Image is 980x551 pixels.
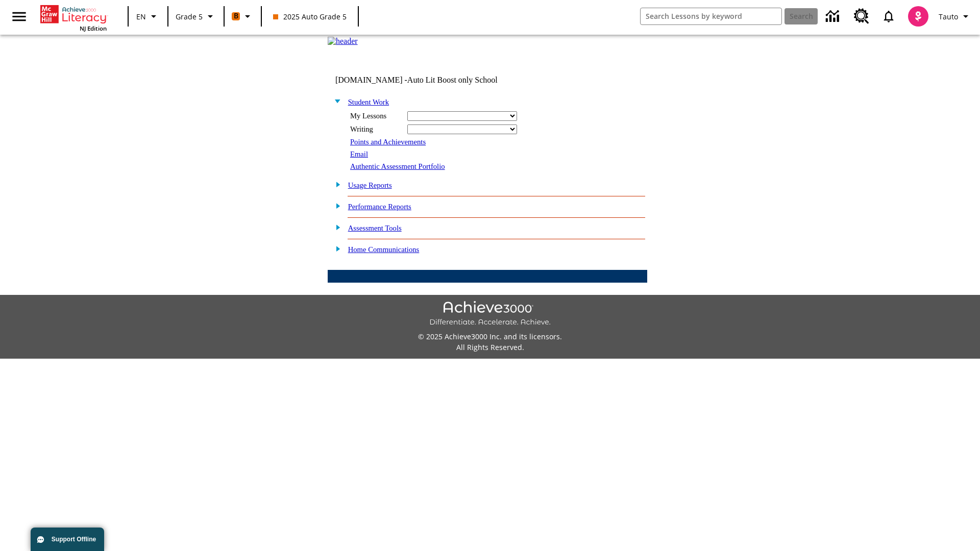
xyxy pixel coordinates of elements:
div: Home [40,3,107,32]
button: Open side menu [4,2,34,32]
a: Student Work [348,98,389,106]
img: minus.gif [330,96,341,106]
div: My Lessons [350,112,401,120]
span: Tauto [939,11,958,22]
button: Support Offline [31,528,104,551]
a: Data Center [820,3,848,31]
button: Select a new avatar [902,3,935,30]
a: Resource Center, Will open in new tab [848,3,875,30]
span: Grade 5 [176,11,203,22]
img: Achieve3000 Differentiate Accelerate Achieve [429,301,551,327]
div: Writing [350,125,401,134]
button: Language: EN, Select a language [132,7,164,26]
img: plus.gif [330,201,341,210]
input: search field [641,8,781,24]
a: Performance Reports [348,203,411,211]
a: Notifications [875,3,902,30]
img: plus.gif [330,222,341,232]
img: plus.gif [330,244,341,253]
span: EN [136,11,146,22]
img: avatar image [908,6,928,27]
span: 2025 Auto Grade 5 [273,11,347,22]
a: Assessment Tools [348,224,402,232]
button: Grade: Grade 5, Select a grade [171,7,220,26]
button: Boost Class color is orange. Change class color [228,7,258,26]
nobr: Auto Lit Boost only School [407,76,498,84]
a: Points and Achievements [350,138,426,146]
span: NJ Edition [80,24,107,32]
a: Usage Reports [348,181,392,189]
span: B [234,10,238,22]
a: Authentic Assessment Portfolio [350,162,445,170]
td: [DOMAIN_NAME] - [335,76,523,85]
a: Email [350,150,368,158]
img: header [328,37,358,46]
a: Home Communications [348,245,420,254]
button: Profile/Settings [935,7,976,26]
img: plus.gif [330,180,341,189]
span: Support Offline [52,536,96,543]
